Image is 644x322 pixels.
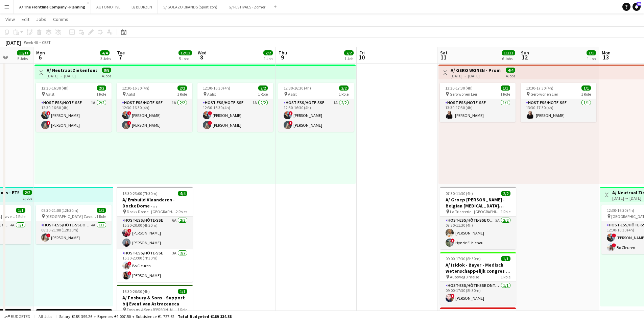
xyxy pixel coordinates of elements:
span: Edit [22,16,29,22]
span: 16 [637,2,641,6]
span: All jobs [37,314,53,319]
button: AUTOMOTIVE [91,0,126,14]
button: Budgeted [3,313,31,320]
span: Total Budgeted €189 134.38 [178,314,232,319]
a: Jobs [33,15,49,24]
span: View [5,16,15,22]
button: G/ FESTIVALS - Zomer [223,0,271,14]
div: Salary €183 399.26 + Expenses €4 007.50 + Subsistence €1 727.62 = [59,314,232,319]
a: View [3,15,18,24]
span: Jobs [36,16,46,22]
span: Week 40 [22,40,39,45]
span: Comms [53,16,68,22]
a: Edit [19,15,32,24]
span: Budgeted [11,314,30,319]
div: CEST [42,40,51,45]
button: B/ BEURZEN [126,0,158,14]
button: A/ The Frontline Company - Planning [14,0,91,14]
button: S/ GOLAZO BRANDS (Sportizon) [158,0,223,14]
a: 16 [633,3,641,11]
a: Comms [50,15,71,24]
div: [DATE] [5,39,21,46]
